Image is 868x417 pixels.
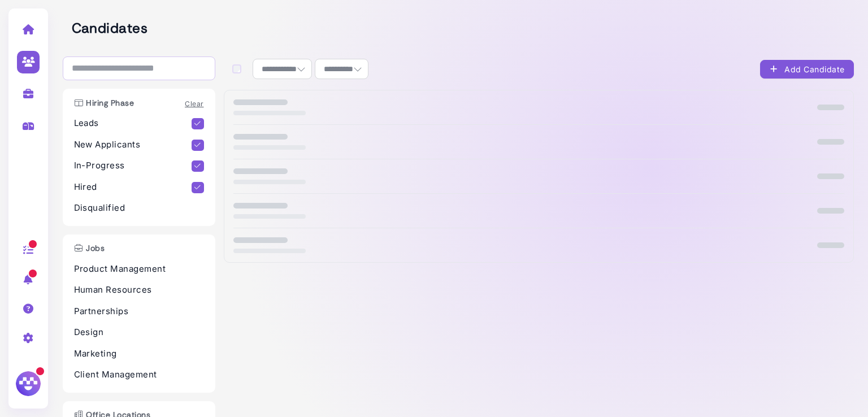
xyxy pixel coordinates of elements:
[74,159,192,172] p: In-Progress
[760,60,854,79] button: Add Candidate
[74,368,204,381] p: Client Management
[74,284,204,297] p: Human Resources
[185,99,203,108] a: Clear
[74,347,204,360] p: Marketing
[769,63,845,75] div: Add Candidate
[68,244,111,253] h3: Jobs
[14,370,42,398] img: Megan
[68,98,140,108] h3: Hiring Phase
[74,305,204,318] p: Partnerships
[74,181,192,194] p: Hired
[74,326,204,339] p: Design
[74,117,192,130] p: Leads
[74,138,192,151] p: New Applicants
[74,202,204,215] p: Disqualified
[72,20,854,37] h2: Candidates
[74,263,204,276] p: Product Management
